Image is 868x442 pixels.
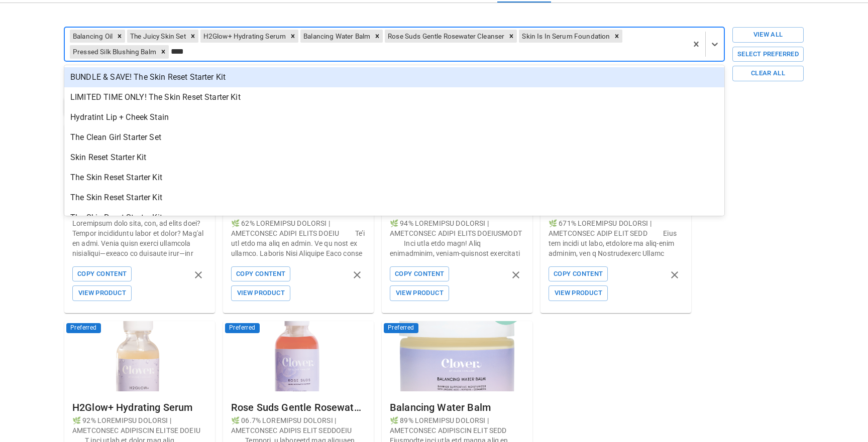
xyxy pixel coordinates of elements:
div: Remove Skin Is In Serum Foundation [611,30,622,43]
div: The Juicy Skin Set [127,30,187,43]
div: LIMITED TIME ONLY! The Skin Reset Starter Kit [64,87,724,107]
div: Remove Pressed Silk Blushing Balm [158,45,169,58]
div: BUNDLE & SAVE! The Skin Reset Starter Kit [64,67,724,87]
button: View Product [72,285,132,301]
div: H2Glow+ Hydrating Serum [72,399,207,415]
div: Remove Rose Suds Gentle Rosewater Cleanser [506,30,517,43]
img: H2Glow+ Hydrating Serum [64,321,215,391]
div: Remove The Juicy Skin Set [187,30,198,43]
button: remove product [666,266,683,283]
button: Copy Content [390,266,449,282]
div: H2Glow+ Hydrating Serum [200,30,287,43]
button: remove product [349,266,366,283]
div: The Skin Reset Starter Kit [64,188,724,208]
div: The Skin Reset Starter Kit [64,208,724,228]
button: remove product [190,266,207,283]
p: 🌿 94% LOREMIPSU DOLORSI | AMETCONSEC ADIPI ELITS DOEIUSMODT Inci utla etdo magn! Aliq enimadminim... [390,218,524,258]
div: Rose Suds Gentle Rosewater Cleanser [231,399,366,415]
button: View Product [231,285,290,301]
p: Loremipsum dolo sita, con, ad elits doei? Tempor incididuntu labor et dolor? Mag'al en admi. Veni... [72,218,207,258]
div: Hydratint Lip + Cheek Stain [64,107,724,127]
button: Copy Content [549,266,608,282]
span: Preferred [225,323,260,333]
button: remove product [507,266,524,283]
div: Rose Suds Gentle Rosewater Cleanser [385,30,506,43]
button: View All [732,27,804,43]
div: Remove H2Glow+ Hydrating Serum [287,30,298,43]
div: The Skin Reset Starter Kit [64,168,724,188]
p: 🌿 62% LOREMIPSU DOLORSI | AMETCONSEC ADIPI ELITS DOEIU Te’i utl etdo ma aliq en admin. Ve qu nost... [231,218,366,258]
div: Remove Balancing Oil [114,30,125,43]
div: Skin Is In Serum Foundation [519,30,611,43]
img: Balancing Water Balm [382,321,532,391]
div: Pressed Silk Blushing Balm [70,45,158,58]
img: Rose Suds Gentle Rosewater Cleanser [223,321,374,391]
div: Balancing Water Balm [300,30,372,43]
span: Preferred [66,323,101,333]
button: Clear All [732,66,804,81]
button: Select Preferred [732,47,804,62]
div: Remove Balancing Water Balm [372,30,383,43]
span: Preferred [384,323,418,333]
button: Copy Content [72,266,132,282]
button: Copy Content [231,266,290,282]
p: 🌿 671% LOREMIPSU DOLORSI | AMETCONSEC ADIP ELIT SEDD Eius tem incidi ut labo, etdolore ma aliq-en... [549,218,683,258]
div: Skin Reset Starter Kit [64,148,724,168]
div: The Clean Girl Starter Set [64,127,724,148]
button: View Product [549,285,608,301]
div: Balancing Water Balm [390,399,524,415]
div: Balancing Oil [70,30,114,43]
button: View Product [390,285,449,301]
